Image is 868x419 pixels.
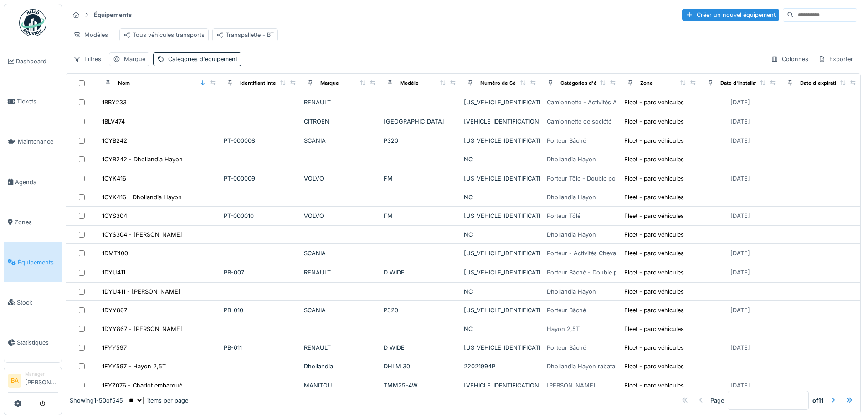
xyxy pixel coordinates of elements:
[4,162,62,202] a: Agenda
[15,218,58,227] span: Zones
[102,212,127,220] div: 1CYS304
[304,306,377,315] div: SCANIA
[464,155,537,164] div: NC
[304,268,377,277] div: RENAULT
[800,79,842,87] div: Date d'expiration
[624,287,684,296] div: Fleet - parc véhicules
[547,381,596,390] div: [PERSON_NAME]
[240,79,284,87] div: Identifiant interne
[640,79,653,87] div: Zone
[102,362,166,371] div: 1FYY597 - Hayon 2,5T
[547,117,611,126] div: Camionnette de société
[464,381,537,390] div: [VEHICLE_IDENTIFICATION_NUMBER]
[304,212,377,220] div: VOLVO
[547,325,580,333] div: Hayon 2,5T
[464,325,537,333] div: NC
[624,212,684,220] div: Fleet - parc véhicules
[624,249,684,258] div: Fleet - parc véhicules
[480,79,522,87] div: Numéro de Série
[224,306,297,315] div: PB-010
[102,174,126,183] div: 1CYK416
[547,212,580,220] div: Porteur Tôlé
[304,136,377,145] div: SCANIA
[69,28,112,41] div: Modèles
[730,98,750,107] div: [DATE]
[15,178,58,186] span: Agenda
[624,193,684,202] div: Fleet - parc véhicules
[547,193,596,202] div: Dhollandia Hayon
[464,174,537,183] div: [US_VEHICLE_IDENTIFICATION_NUMBER]
[464,193,537,202] div: NC
[304,98,377,107] div: RENAULT
[464,98,537,107] div: [US_VEHICLE_IDENTIFICATION_NUMBER]
[102,117,125,126] div: 1BLV474
[384,174,457,183] div: FM
[384,362,457,371] div: DHLM 30
[384,136,457,145] div: P320
[304,381,377,390] div: MANITOU
[4,122,62,162] a: Maintenance
[17,97,58,106] span: Tickets
[25,371,58,378] div: Manager
[384,306,457,315] div: P320
[682,9,779,21] div: Créer un nouvel équipement
[90,10,135,19] strong: Équipements
[730,343,750,352] div: [DATE]
[464,136,537,145] div: [US_VEHICLE_IDENTIFICATION_NUMBER]
[102,306,127,315] div: 1DYY867
[384,343,457,352] div: D WIDE
[18,137,58,146] span: Maintenance
[102,325,182,333] div: 1DYY867 - [PERSON_NAME]
[730,268,750,277] div: [DATE]
[102,193,182,202] div: 1CYK416 - Dhollandia Hayon
[168,55,237,63] div: Catégories d'équipement
[464,230,537,239] div: NC
[547,98,652,107] div: Camionnette - Activités Atelier/Garage
[384,117,457,126] div: [GEOGRAPHIC_DATA]
[4,82,62,122] a: Tickets
[464,343,537,352] div: [US_VEHICLE_IDENTIFICATION_NUMBER]
[624,155,684,164] div: Fleet - parc véhicules
[17,298,58,307] span: Stock
[384,381,457,390] div: TMM25-4W
[464,249,537,258] div: [US_VEHICLE_IDENTIFICATION_NUMBER]
[19,9,46,36] img: Badge_color-CXgf-gQk.svg
[304,362,377,371] div: Dhollandia
[560,79,624,87] div: Catégories d'équipement
[102,155,183,164] div: 1CYB242 - Dhollandia Hayon
[464,117,537,126] div: [VEHICLE_IDENTIFICATION_NUMBER]
[304,174,377,183] div: VOLVO
[102,381,182,390] div: 1FYZ076 - Chariot embarqué
[464,362,537,371] div: 22021994P
[17,338,58,347] span: Statistiques
[730,306,750,315] div: [DATE]
[102,287,180,296] div: 1DYU411 - [PERSON_NAME]
[730,381,750,390] div: [DATE]
[547,174,624,183] div: Porteur Tôle - Double ponts
[624,325,684,333] div: Fleet - parc véhicules
[730,117,750,126] div: [DATE]
[547,306,586,315] div: Porteur Bâché
[127,396,188,405] div: items per page
[464,268,537,277] div: [US_VEHICLE_IDENTIFICATION_NUMBER]
[624,174,684,183] div: Fleet - parc véhicules
[4,41,62,82] a: Dashboard
[547,249,623,258] div: Porteur - Activités Chevaux
[547,343,586,352] div: Porteur Bâché
[547,287,596,296] div: Dhollandia Hayon
[18,258,58,267] span: Équipements
[4,202,62,242] a: Zones
[4,322,62,362] a: Statistiques
[102,230,182,239] div: 1CYS304 - [PERSON_NAME]
[124,55,145,63] div: Marque
[4,242,62,282] a: Équipements
[624,343,684,352] div: Fleet - parc véhicules
[69,52,105,66] div: Filtres
[812,396,824,405] strong: of 11
[123,31,205,39] div: Tous véhicules transports
[547,230,596,239] div: Dhollandia Hayon
[624,230,684,239] div: Fleet - parc véhicules
[8,371,58,393] a: BA Manager[PERSON_NAME]
[624,306,684,315] div: Fleet - parc véhicules
[384,268,457,277] div: D WIDE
